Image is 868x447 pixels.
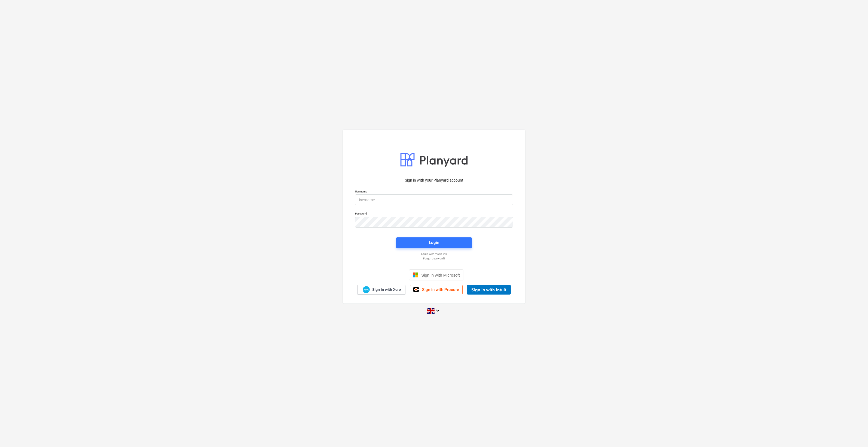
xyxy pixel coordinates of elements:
[352,252,516,256] a: Log in with magic link
[396,237,472,248] button: Login
[355,212,513,216] p: Password
[421,273,460,277] span: Sign in with Microsoft
[355,190,513,194] p: Username
[357,285,406,295] a: Sign in with Xero
[355,177,513,183] p: Sign in with your Planyard account
[355,194,513,205] input: Username
[429,239,439,246] div: Login
[363,286,370,293] img: Xero logo
[422,287,459,292] span: Sign in with Procore
[413,272,418,278] img: Microsoft logo
[435,307,441,314] i: keyboard_arrow_down
[372,287,401,292] span: Sign in with Xero
[410,285,463,294] a: Sign in with Procore
[352,257,516,260] a: Forgot password?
